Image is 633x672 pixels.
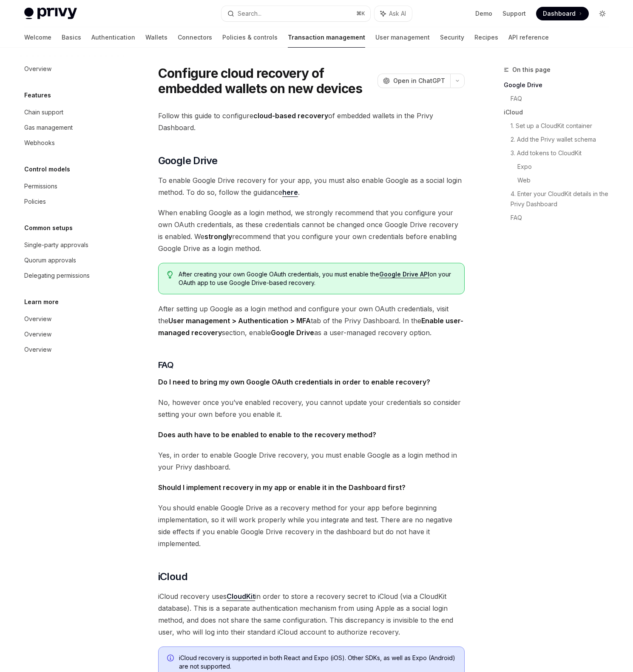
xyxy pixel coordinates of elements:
strong: User management > Authentication > MFA [168,316,311,325]
strong: Google Drive [271,328,314,337]
a: Overview [17,61,126,77]
strong: strongly [204,232,232,241]
div: Webhooks [24,138,55,148]
span: ⌘ K [356,10,365,17]
div: Quorum approvals [24,255,76,265]
a: 1. Set up a CloudKit container [511,119,616,133]
a: Webhooks [17,135,126,151]
span: On this page [512,65,551,75]
a: Policies [17,194,126,209]
button: Ask AI [375,6,412,21]
a: Security [440,27,464,48]
a: Chain support [17,105,126,120]
a: Web [517,174,616,187]
a: Dashboard [536,7,589,20]
a: Permissions [17,179,126,194]
span: iCloud recovery uses in order to store a recovery secret to iCloud (via a CloudKit database). Thi... [158,590,465,638]
strong: cloud-based recovery [253,111,328,120]
div: Overview [24,314,51,324]
button: Open in ChatGPT [378,74,450,88]
div: Single-party approvals [24,240,88,250]
img: light logo [24,8,77,20]
a: Overview [17,342,126,357]
div: Delegating permissions [24,271,90,281]
div: Overview [24,64,51,74]
a: Welcome [24,27,51,48]
span: iCloud recovery is supported in both React and Expo (iOS). Other SDKs, as well as Expo (Android) ... [179,654,456,671]
a: Support [502,9,526,18]
h1: Configure cloud recovery of embedded wallets on new devices [158,65,374,96]
h5: Features [24,90,51,100]
span: You should enable Google Drive as a recovery method for your app before beginning implementation,... [158,502,465,550]
a: Authentication [91,27,135,48]
a: Google Drive API [379,271,429,278]
svg: Info [167,655,176,663]
a: Single-party approvals [17,237,126,253]
a: here [282,188,298,197]
a: Demo [475,9,492,18]
span: Yes, in order to enable Google Drive recovery, you must enable Google as a login method in your P... [158,449,465,473]
a: 3. Add tokens to CloudKit [511,146,616,160]
button: Toggle dark mode [596,7,609,20]
span: To enable Google Drive recovery for your app, you must also enable Google as a social login metho... [158,174,465,198]
a: Expo [517,160,616,174]
a: Overview [17,327,126,342]
span: Ask AI [389,9,406,18]
a: API reference [508,27,549,48]
button: Search...⌘K [221,6,370,21]
a: Recipes [474,27,498,48]
a: Basics [62,27,81,48]
a: Policies & controls [222,27,278,48]
a: User management [375,27,430,48]
a: 2. Add the Privy wallet schema [511,133,616,146]
span: FAQ [158,359,174,371]
a: Gas management [17,120,126,135]
span: No, however once you’ve enabled recovery, you cannot update your credentials so consider setting ... [158,396,465,420]
span: Open in ChatGPT [393,77,445,85]
span: Dashboard [543,9,576,18]
div: Permissions [24,181,57,191]
a: Transaction management [288,27,365,48]
a: Delegating permissions [17,268,126,283]
a: Wallets [145,27,167,48]
div: Gas management [24,122,73,133]
a: Connectors [178,27,212,48]
span: When enabling Google as a login method, we strongly recommend that you configure your own OAuth c... [158,207,465,254]
a: FAQ [511,92,616,105]
a: FAQ [511,211,616,225]
strong: Should I implement recovery in my app or enable it in the Dashboard first? [158,483,406,492]
div: Overview [24,345,51,355]
a: Google Drive [504,78,616,92]
h5: Control models [24,164,70,174]
span: After creating your own Google OAuth credentials, you must enable the on your OAuth app to use Go... [179,270,455,287]
span: iCloud [158,570,187,584]
span: Google Drive [158,154,218,168]
a: CloudKit [227,592,255,601]
div: Chain support [24,107,63,117]
svg: Tip [167,271,173,279]
a: 4. Enter your CloudKit details in the Privy Dashboard [511,187,616,211]
div: Overview [24,329,51,339]
a: Overview [17,311,126,327]
h5: Learn more [24,297,59,307]
strong: Does auth have to be enabled to enable to the recovery method? [158,430,376,439]
div: Search... [238,9,261,19]
a: Quorum approvals [17,253,126,268]
a: iCloud [504,105,616,119]
span: Follow this guide to configure of embedded wallets in the Privy Dashboard. [158,110,465,134]
h5: Common setups [24,223,73,233]
strong: Do I need to bring my own Google OAuth credentials in order to enable recovery? [158,378,430,386]
span: After setting up Google as a login method and configure your own OAuth credentials, visit the tab... [158,303,465,339]
div: Policies [24,196,46,207]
